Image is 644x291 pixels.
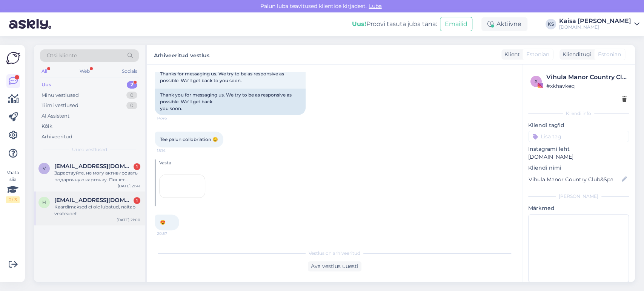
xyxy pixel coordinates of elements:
[535,78,538,84] span: x
[6,196,20,203] div: 2 / 3
[501,51,520,58] div: Klient
[529,175,620,184] input: Lisa nimi
[528,131,629,142] input: Lisa tag
[134,163,140,170] div: 1
[154,49,209,60] label: Arhiveeritud vestlus
[528,121,629,129] p: Kliendi tag'id
[54,170,140,183] div: Здраствуйте, не могу активировать подарочную карточку. Пишет ошибку "Код подарочной карты зарезер...
[528,110,629,117] div: Kliendi info
[54,197,133,204] span: hannesg@gmail.com
[481,17,527,31] div: Aktiivne
[41,112,69,120] div: AI Assistent
[559,24,631,30] div: [DOMAIN_NAME]
[41,102,78,109] div: Tiimi vestlused
[54,163,133,170] span: viktoria.masalo@gmail.com
[559,18,639,30] a: Kaisa [PERSON_NAME][DOMAIN_NAME]
[352,20,437,29] div: Proovi tasuta juba täna:
[160,219,166,225] span: 😍
[159,159,514,166] div: Vasta
[352,20,366,28] b: Uus!
[440,17,472,31] button: Emailid
[598,51,621,58] span: Estonian
[559,18,631,24] div: Kaisa [PERSON_NAME]
[41,81,51,89] div: Uus
[546,82,627,90] div: # xkhavkeq
[54,204,140,217] div: Kaardimaksed ei ole lubatud, näitab veateadet
[41,133,72,141] div: Arhiveeritud
[546,73,627,82] div: Vihula Manor Country Club&Spa
[528,204,629,212] p: Märkmed
[41,92,79,99] div: Minu vestlused
[160,136,218,142] span: Tee palun collobriation 😊
[117,217,140,223] div: [DATE] 21:00
[6,169,20,203] div: Vaata siia
[157,148,185,153] span: 18:14
[72,146,107,153] span: Uued vestlused
[41,123,52,130] div: Kõik
[47,52,77,60] span: Otsi kliente
[308,261,361,271] div: Ava vestlus uuesti
[155,89,306,115] div: Thank you for messaging us. We try to be as responsive as possible. We'll get back you soon.
[43,165,46,171] span: v
[40,66,49,76] div: All
[528,193,629,200] div: [PERSON_NAME]
[367,3,384,9] span: Luba
[157,231,185,236] span: 20:57
[528,145,629,153] p: Instagrami leht
[546,19,556,29] div: KS
[127,81,137,89] div: 2
[126,102,137,109] div: 0
[528,164,629,172] p: Kliendi nimi
[126,92,137,99] div: 0
[559,51,592,58] div: Klienditugi
[309,250,360,257] span: Vestlus on arhiveeritud
[6,51,20,65] img: Askly Logo
[157,115,185,121] span: 14:46
[526,51,549,58] span: Estonian
[120,66,139,76] div: Socials
[42,199,46,205] span: h
[118,183,140,189] div: [DATE] 21:41
[78,66,91,76] div: Web
[528,153,629,161] p: [DOMAIN_NAME]
[134,197,140,204] div: 1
